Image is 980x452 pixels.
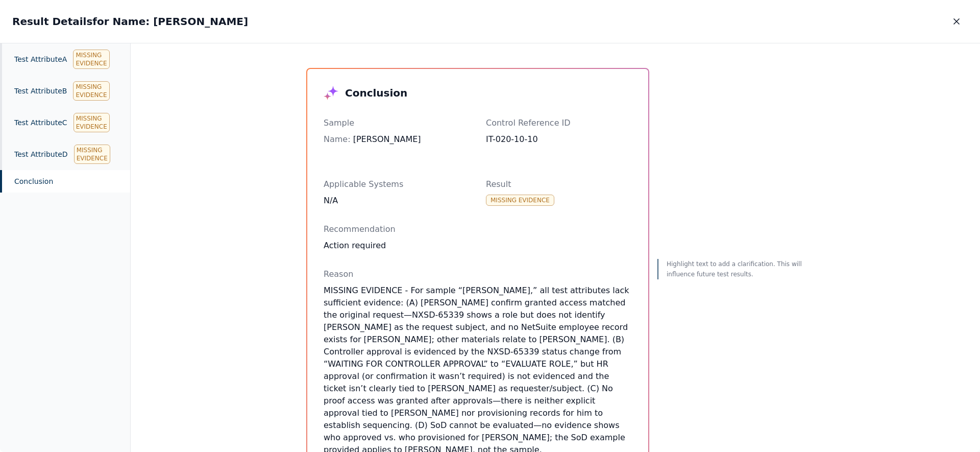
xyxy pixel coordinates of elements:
[73,50,109,69] div: Missing Evidence
[73,113,110,132] div: Missing Evidence
[486,117,632,129] p: Control Reference ID
[324,133,470,146] div: [PERSON_NAME]
[324,117,470,129] p: Sample
[486,195,554,206] div: Missing Evidence
[324,178,470,191] p: Applicable Systems
[74,145,110,164] div: Missing Evidence
[486,178,632,191] p: Result
[324,268,632,280] p: Reason
[324,223,632,235] p: Recommendation
[345,86,407,100] h3: Conclusion
[73,81,109,101] div: Missing Evidence
[324,134,351,144] span: Name :
[667,259,804,279] p: Highlight text to add a clarification. This will influence future test results.
[324,240,632,252] div: Action required
[12,14,248,29] h2: Result Details for Name: [PERSON_NAME]
[324,195,470,207] div: N/A
[486,133,632,146] div: IT-020-10-10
